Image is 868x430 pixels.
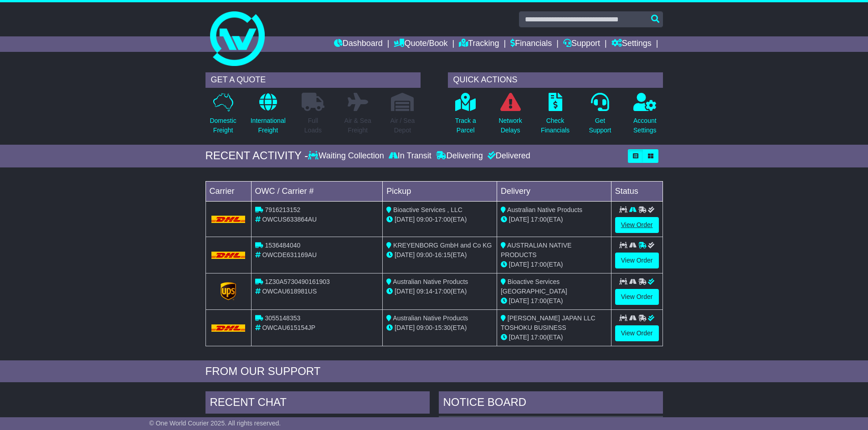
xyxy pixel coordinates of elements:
p: Air / Sea Depot [390,116,415,135]
span: OWCAU615154JP [262,324,315,331]
p: Account Settings [633,116,657,135]
p: Track a Parcel [455,116,476,135]
span: OWCUS633864AU [262,216,317,223]
span: [DATE] [509,334,529,341]
a: Tracking [459,36,499,52]
a: View Order [615,289,659,305]
div: FROM OUR SUPPORT [205,365,663,378]
p: Air & Sea Freight [344,116,371,135]
div: - (ETA) [386,250,493,260]
span: Australian Native Products [393,314,468,322]
span: OWCDE631169AU [262,251,317,258]
div: QUICK ACTIONS [448,72,663,88]
span: 17:00 [435,288,451,295]
p: Get Support [589,116,611,135]
a: Quote/Book [394,36,447,52]
span: 17:00 [435,216,451,223]
td: Pickup [383,181,497,201]
span: 17:00 [531,216,547,223]
img: GetCarrierServiceLogo [221,282,236,300]
div: - (ETA) [386,323,493,333]
p: Check Financials [541,116,570,135]
span: 17:00 [531,334,547,341]
span: [PERSON_NAME] JAPAN LLC TOSHOKU BUSINESS [501,314,596,331]
span: 09:00 [416,251,432,258]
div: (ETA) [501,260,607,269]
span: [DATE] [395,324,415,331]
span: [DATE] [395,288,415,295]
a: Dashboard [334,36,383,52]
p: Domestic Freight [210,116,236,135]
div: (ETA) [501,333,607,342]
div: RECENT CHAT [205,391,430,416]
span: 09:00 [416,324,432,331]
a: Financials [510,36,552,52]
span: OWCAU618981US [262,288,317,295]
span: 17:00 [531,261,547,268]
td: Status [611,181,663,201]
span: Australian Native Products [393,278,468,285]
p: International Freight [251,116,286,135]
div: GET A QUOTE [205,72,421,88]
div: - (ETA) [386,287,493,296]
span: AUSTRALIAN NATIVE PRODUCTS [501,242,571,258]
span: Australian Native Products [507,206,582,213]
span: [DATE] [509,261,529,268]
a: NetworkDelays [498,92,522,140]
a: Settings [611,36,652,52]
span: 3055148353 [265,314,300,322]
div: (ETA) [501,215,607,224]
a: Support [563,36,600,52]
td: OWC / Carrier # [251,181,383,201]
a: Track aParcel [455,92,477,140]
td: Carrier [205,181,251,201]
img: DHL.png [211,252,246,259]
div: Delivered [485,151,530,161]
span: 7916213152 [265,206,300,213]
img: DHL.png [211,324,246,332]
a: GetSupport [588,92,611,140]
span: [DATE] [509,297,529,304]
span: 09:14 [416,288,432,295]
span: Bioactive Services [GEOGRAPHIC_DATA] [501,278,567,295]
a: View Order [615,217,659,233]
p: Network Delays [498,116,522,135]
div: - (ETA) [386,215,493,224]
span: [DATE] [509,216,529,223]
div: In Transit [386,151,434,161]
div: Waiting Collection [308,151,386,161]
span: 17:00 [531,297,547,304]
span: Bioactive Services , LLC [393,206,462,213]
span: 1536484040 [265,242,300,249]
img: DHL.png [211,216,246,223]
span: 16:15 [435,251,451,258]
span: [DATE] [395,251,415,258]
span: 1Z30A5730490161903 [265,278,329,285]
div: (ETA) [501,296,607,306]
div: NOTICE BOARD [439,391,663,416]
span: [DATE] [395,216,415,223]
span: © One World Courier 2025. All rights reserved. [149,420,281,427]
span: 09:00 [416,216,432,223]
div: RECENT ACTIVITY - [205,149,308,162]
div: Delivering [434,151,485,161]
a: CheckFinancials [540,92,570,140]
a: DomesticFreight [209,92,236,140]
a: View Order [615,325,659,341]
p: Full Loads [302,116,324,135]
a: InternationalFreight [250,92,286,140]
span: KREYENBORG GmbH and Co KG [393,242,492,249]
span: 15:30 [435,324,451,331]
td: Delivery [497,181,611,201]
a: AccountSettings [633,92,657,140]
a: View Order [615,253,659,268]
